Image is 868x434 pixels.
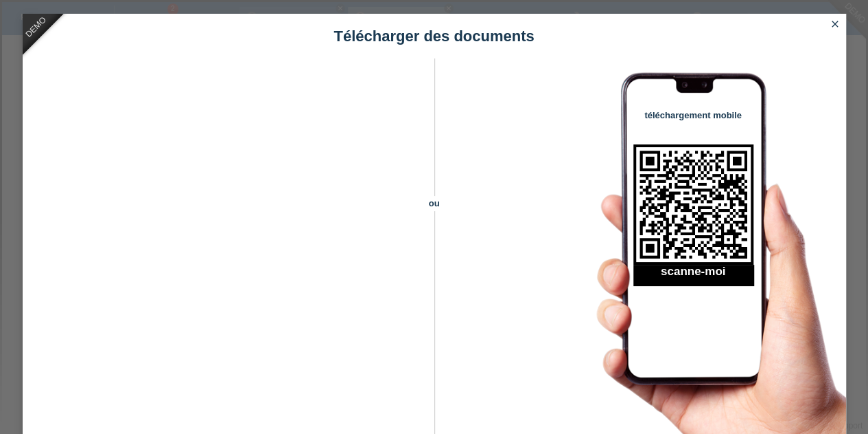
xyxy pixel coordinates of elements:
[410,196,458,210] span: ou
[830,19,841,30] i: close
[633,265,753,285] h2: scanne-moi
[826,17,844,33] a: close
[633,110,753,120] h4: téléchargement mobile
[23,28,846,45] h1: Télécharger des documents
